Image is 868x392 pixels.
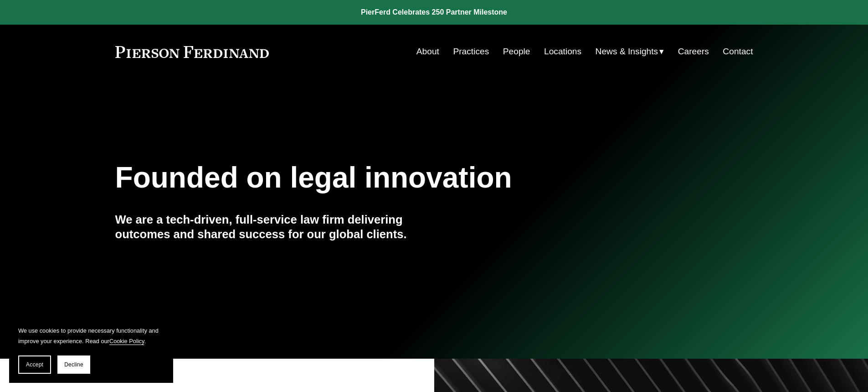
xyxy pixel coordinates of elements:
[18,325,164,346] p: We use cookies to provide necessary functionality and improve your experience. Read our .
[416,43,439,60] a: About
[678,43,709,60] a: Careers
[503,43,530,60] a: People
[596,44,658,60] span: News & Insights
[64,361,83,368] span: Decline
[453,43,489,60] a: Practices
[723,43,753,60] a: Contact
[115,212,434,242] h4: We are a tech-driven, full-service law firm delivering outcomes and shared success for our global...
[26,361,43,368] span: Accept
[18,355,51,374] button: Accept
[544,43,581,60] a: Locations
[109,338,144,345] a: Cookie Policy
[57,355,90,374] button: Decline
[9,316,173,383] section: Cookie banner
[115,161,647,194] h1: Founded on legal innovation
[596,43,664,60] a: folder dropdown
